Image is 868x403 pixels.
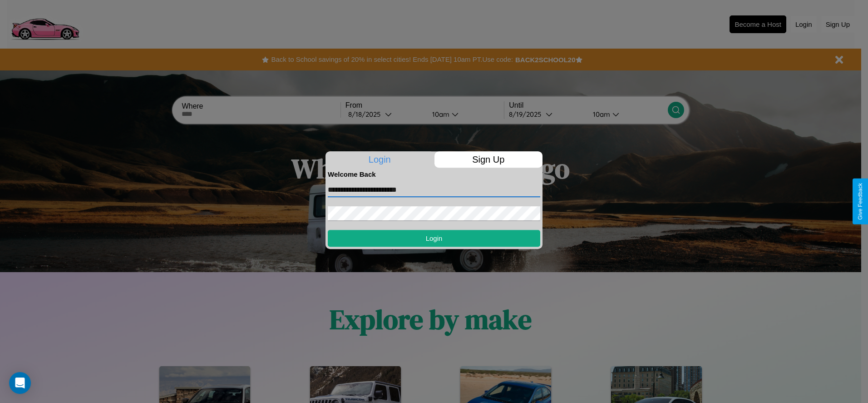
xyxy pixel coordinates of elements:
[328,230,540,247] button: Login
[434,151,543,168] p: Sign Up
[325,151,434,168] p: Login
[857,183,863,220] div: Give Feedback
[9,372,31,394] div: Open Intercom Messenger
[328,170,540,178] h4: Welcome Back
